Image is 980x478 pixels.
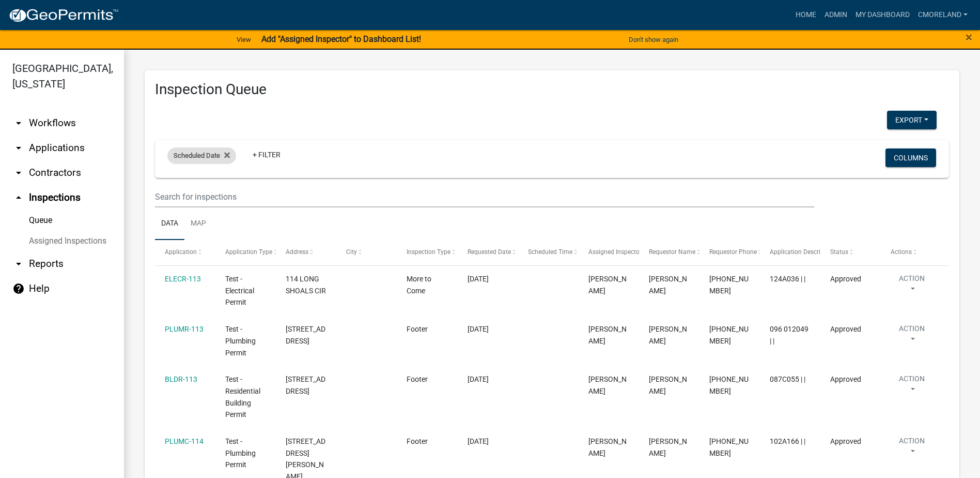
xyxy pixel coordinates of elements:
datatable-header-cell: Actions [881,240,941,265]
span: Approved [830,375,861,383]
button: Export [887,111,937,129]
button: Action [891,323,933,349]
span: Requestor Name [649,248,695,256]
i: arrow_drop_down [12,142,25,154]
span: 706-485-2776 [709,325,749,345]
datatable-header-cell: Application Description [760,240,820,265]
a: ELECR-113 [165,275,201,283]
input: Search for inspections [155,186,814,207]
span: 096 012049 | | [770,325,808,345]
span: Test - Electrical Permit [225,275,254,307]
span: Angela Waldroup [649,437,687,457]
a: Map [184,207,212,241]
button: Action [891,436,933,461]
a: View [232,31,255,48]
span: Angela Waldroup [649,325,687,345]
a: PLUMR-113 [165,325,204,333]
a: PLUMC-114 [165,437,204,445]
span: Application [165,248,197,256]
span: Footer [407,375,428,383]
datatable-header-cell: Application [155,240,215,265]
i: arrow_drop_down [12,167,25,179]
span: Angela Waldroup [649,375,687,395]
datatable-header-cell: Assigned Inspector [578,240,639,265]
span: Scheduled Time [528,248,572,256]
span: 087C055 | | [770,375,805,383]
span: Scheduled Date [174,152,220,159]
span: 01/07/2022 [468,437,489,445]
span: Status [830,248,848,256]
span: 706-485-2776 [709,275,749,295]
span: Test - Plumbing Permit [225,437,256,469]
span: Casey Mason [588,275,627,295]
span: 124A036 | | [770,275,805,283]
span: Jay Johnston [588,325,627,345]
a: BLDR-113 [165,375,197,383]
span: Kenteria Williams [649,275,687,295]
datatable-header-cell: Requestor Name [639,240,699,265]
a: + Filter [244,145,289,164]
a: cmoreland [914,5,972,25]
datatable-header-cell: Address [276,240,336,265]
datatable-header-cell: Inspection Type [397,240,457,265]
span: 706-485-2776 [709,437,749,457]
span: Address [286,248,308,256]
datatable-header-cell: Requested Date [457,240,518,265]
button: Don't show again [625,31,682,48]
a: Data [155,207,184,241]
datatable-header-cell: Scheduled Time [518,240,578,265]
i: help [12,282,25,295]
span: Jay Johnston [588,375,627,395]
strong: Add "Assigned Inspector" to Dashboard List! [261,34,421,44]
datatable-header-cell: Application Type [215,240,276,265]
a: My Dashboard [851,5,914,25]
h3: Inspection Queue [155,81,949,98]
span: Assigned Inspector [588,248,642,256]
button: Action [891,374,933,399]
datatable-header-cell: Requestor Phone [699,240,760,265]
span: Application Description [770,248,835,256]
span: Approved [830,275,861,283]
span: 01/05/2022 [468,325,489,333]
span: Requestor Phone [709,248,757,256]
span: 115 S CAY DR [286,375,325,395]
span: Application Type [225,248,272,256]
i: arrow_drop_up [12,191,25,204]
span: Test - Residential Building Permit [225,375,260,419]
span: 114 LONG SHOALS CIR [286,275,326,295]
span: Actions [891,248,912,256]
button: Action [891,273,933,299]
a: Admin [820,5,851,25]
span: Approved [830,325,861,333]
span: 706-485-2776 [709,375,749,395]
span: 01/05/2022 [468,275,489,283]
span: × [966,30,972,44]
span: Approved [830,437,861,445]
button: Close [966,31,972,43]
datatable-header-cell: City [336,240,397,265]
span: 102A166 | | [770,437,805,445]
a: Home [791,5,820,25]
span: 195 ALEXANDER LAKES DR [286,325,325,345]
span: Requested Date [468,248,511,256]
span: More to Come [407,275,431,295]
datatable-header-cell: Status [820,240,881,265]
span: Inspection Type [407,248,450,256]
button: Columns [885,148,936,167]
i: arrow_drop_down [12,258,25,270]
span: Test - Plumbing Permit [225,325,256,357]
span: City [346,248,357,256]
span: 01/06/2022 [468,375,489,383]
span: Footer [407,325,428,333]
span: Footer [407,437,428,445]
span: Jay Johnston [588,437,627,457]
i: arrow_drop_down [12,117,25,129]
